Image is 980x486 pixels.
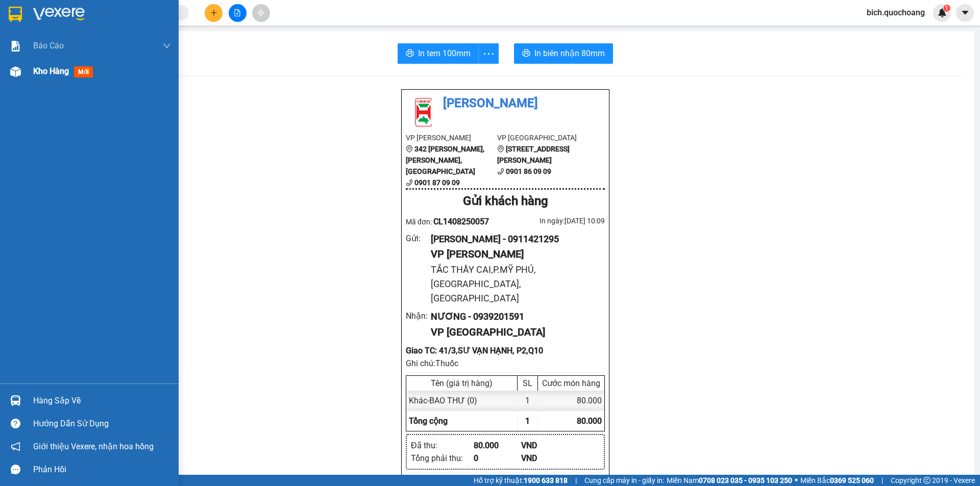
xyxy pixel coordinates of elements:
[522,49,530,59] span: printer
[497,145,570,164] b: [STREET_ADDRESS][PERSON_NAME]
[406,215,505,228] div: Mã đơn:
[406,232,431,245] div: Gửi :
[121,58,258,76] span: [STREET_ADDRESS]
[411,452,474,465] div: Tổng phải thu :
[534,47,605,60] span: In biên nhận 80mm
[474,475,568,486] span: Hỗ trợ kỹ thuật:
[33,416,171,431] div: Hướng dẫn sử dụng
[9,21,114,33] div: [PERSON_NAME]
[497,132,589,143] li: VP [GEOGRAPHIC_DATA]
[584,475,664,486] span: Cung cấp máy in - giấy in:
[520,378,535,388] div: SL
[121,21,258,33] div: NƯƠNG
[33,66,69,76] span: Kho hàng
[406,179,413,186] span: phone
[923,477,930,484] span: copyright
[121,9,258,21] div: [GEOGRAPHIC_DATA]
[431,232,597,246] div: [PERSON_NAME] - 0911421295
[121,47,135,58] span: TC:
[10,66,21,77] img: warehouse-icon
[518,391,538,411] div: 1
[699,476,792,484] strong: 0708 023 035 - 0935 103 250
[163,42,171,50] span: down
[474,452,521,465] div: 0
[10,41,21,52] img: solution-icon
[795,478,798,482] span: ⚪️
[121,33,258,47] div: 0939201591
[9,47,114,96] div: TẮC THẦY CAI,P.MỸ PHÚ, [GEOGRAPHIC_DATA], [GEOGRAPHIC_DATA]
[11,419,20,428] span: question-circle
[433,217,489,226] span: CL1408250057
[479,47,498,60] span: more
[524,476,568,484] strong: 1900 633 818
[521,439,569,452] div: VND
[406,94,605,113] li: [PERSON_NAME]
[406,192,605,211] div: Gửi khách hàng
[406,310,431,322] div: Nhận :
[9,7,22,22] img: logo-vxr
[525,416,530,426] span: 1
[409,396,477,405] span: Khác - BAO THƯ (0)
[956,4,974,22] button: caret-down
[74,66,93,78] span: mới
[577,416,602,426] span: 80.000
[414,178,460,187] b: 0901 87 09 09
[943,5,950,12] sup: 1
[257,9,264,16] span: aim
[667,475,792,486] span: Miền Nam
[33,39,64,52] span: Báo cáo
[800,475,874,486] span: Miền Bắc
[229,4,247,22] button: file-add
[10,395,21,406] img: warehouse-icon
[406,132,497,143] li: VP [PERSON_NAME]
[521,452,569,465] div: VND
[9,33,114,47] div: 0911421295
[121,10,146,20] span: Nhận:
[505,215,605,226] div: In ngày: [DATE] 10:09
[406,145,484,175] b: 342 [PERSON_NAME], [PERSON_NAME], [GEOGRAPHIC_DATA]
[474,439,521,452] div: 80.000
[497,168,504,175] span: phone
[938,8,947,17] img: icon-new-feature
[961,8,970,17] span: caret-down
[406,344,605,357] div: Giao TC: 41/3,SƯ VẠN HẠNH, P2,Q10
[538,391,604,411] div: 80.000
[398,43,479,64] button: printerIn tem 100mm
[431,310,597,324] div: NƯƠNG - 0939201591
[506,167,551,175] b: 0901 86 09 09
[541,378,602,388] div: Cước món hàng
[234,9,241,16] span: file-add
[409,378,514,388] div: Tên (giá trị hàng)
[406,49,414,59] span: printer
[11,465,20,474] span: message
[418,47,471,60] span: In tem 100mm
[881,475,883,486] span: |
[205,4,223,22] button: plus
[411,439,474,452] div: Đã thu :
[478,43,499,64] button: more
[33,393,171,408] div: Hàng sắp về
[431,324,597,340] div: VP [GEOGRAPHIC_DATA]
[406,145,413,152] span: environment
[497,145,504,152] span: environment
[575,475,577,486] span: |
[431,246,597,262] div: VP [PERSON_NAME]
[514,43,613,64] button: printerIn biên nhận 80mm
[431,263,597,306] div: TẮC THẦY CAI,P.MỸ PHÚ, [GEOGRAPHIC_DATA], [GEOGRAPHIC_DATA]
[406,357,605,370] div: Ghi chú: Thuốc
[409,416,448,426] span: Tổng cộng
[210,9,217,16] span: plus
[252,4,270,22] button: aim
[33,462,171,477] div: Phản hồi
[9,10,24,20] span: Gửi:
[11,442,20,451] span: notification
[33,440,154,453] span: Giới thiệu Vexere, nhận hoa hồng
[406,94,442,130] img: logo.jpg
[945,5,948,12] span: 1
[9,9,114,21] div: [PERSON_NAME]
[859,6,933,19] span: bich.quochoang
[830,476,874,484] strong: 0369 525 060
